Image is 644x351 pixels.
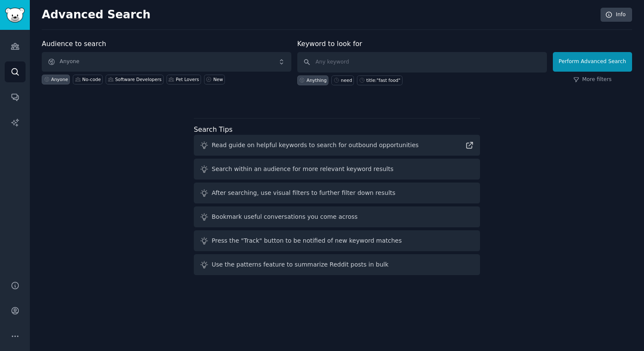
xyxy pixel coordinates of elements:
[82,76,101,82] div: No-code
[115,76,161,82] div: Software Developers
[5,8,25,23] img: GummySearch logo
[573,76,612,84] a: More filters
[212,165,394,174] div: Search within an audience for more relevant keyword results
[213,76,223,82] div: New
[204,75,225,84] a: New
[212,236,402,245] div: Press the "Track" button to be notified of new keyword matches
[51,76,68,82] div: Anyone
[212,212,358,221] div: Bookmark useful conversations you come across
[297,52,547,73] input: Any keyword
[553,52,632,72] button: Perform Advanced Search
[307,77,327,83] div: Anything
[366,77,400,83] div: title:"fast food"
[212,260,388,269] div: Use the patterns feature to summarize Reddit posts in bulk
[194,125,233,133] label: Search Tips
[42,8,596,22] h2: Advanced Search
[212,141,419,150] div: Read guide on helpful keywords to search for outbound opportunities
[297,40,362,48] label: Keyword to look for
[212,189,395,197] div: After searching, use visual filters to further filter down results
[176,76,199,82] div: Pet Lovers
[42,40,106,48] label: Audience to search
[601,8,632,22] a: Info
[42,52,291,72] button: Anyone
[341,77,352,83] div: need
